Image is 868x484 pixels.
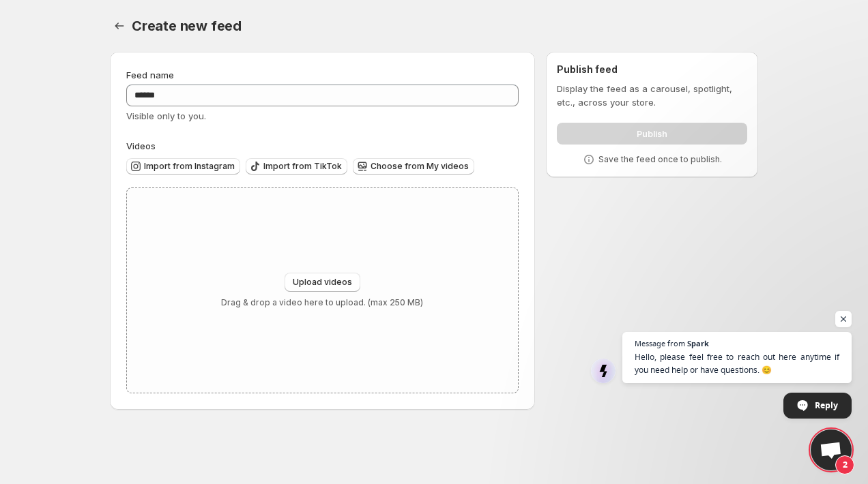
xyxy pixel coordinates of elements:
[126,70,174,80] span: Feed name
[598,154,722,165] p: Save the feed once to publish.
[126,158,240,175] button: Import from Instagram
[126,110,206,121] span: Visible only to you.
[110,16,129,35] button: Settings
[126,140,156,151] span: Videos
[371,161,469,172] span: Choose from My videos
[635,350,839,376] span: Hello, please feel free to reach out here anytime if you need help or have questions. 😊
[144,161,235,172] span: Import from Instagram
[635,339,685,347] span: Message from
[557,82,747,109] p: Display the feed as a carousel, spotlight, etc., across your store.
[835,455,854,474] span: 2
[246,158,347,175] button: Import from TikTok
[815,393,838,417] span: Reply
[132,18,242,34] span: Create new feed
[285,273,360,292] button: Upload videos
[687,339,709,347] span: Spark
[811,429,852,470] div: Open chat
[557,63,747,76] h2: Publish feed
[293,277,352,288] span: Upload videos
[353,158,474,175] button: Choose from My videos
[221,297,423,308] p: Drag & drop a video here to upload. (max 250 MB)
[263,161,342,172] span: Import from TikTok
